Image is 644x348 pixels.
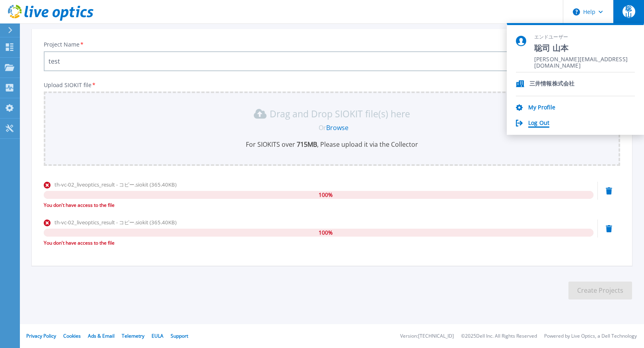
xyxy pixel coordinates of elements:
b: 715 MB [295,140,317,149]
span: th-vc-02_liveoptics_result - コピー.siokit (365.40KB) [54,181,177,188]
a: Log Out [528,120,549,127]
a: EULA [152,332,163,339]
a: Privacy Policy [26,332,56,339]
input: Enter Project Name [44,51,620,71]
li: Powered by Live Optics, a Dell Technology [544,334,637,339]
div: You don't have access to the file [44,239,593,247]
a: My Profile [528,104,555,112]
span: エンドユーザー [534,34,635,41]
p: Upload SIOKIT file [44,82,620,88]
a: Browse [326,123,348,132]
div: Drag and Drop SIOKIT file(s) here OrBrowseFor SIOKITS over 715MB, Please upload it via the Collector [49,107,615,149]
span: Or [319,123,326,132]
a: Telemetry [122,332,144,339]
p: Drag and Drop SIOKIT file(s) here [270,110,410,118]
span: 100 % [319,229,333,237]
a: Support [171,332,188,339]
p: 三井情報株式会社 [529,80,574,88]
p: For SIOKITS over , Please upload it via the Collector [49,140,615,149]
li: Version: [TECHNICAL_ID] [400,334,454,339]
span: 100 % [319,191,333,199]
span: th-vc-02_liveoptics_result - コピー.siokit (365.40KB) [54,219,177,226]
button: Create Projects [568,282,632,299]
span: 聡司 山本 [534,43,635,54]
div: You don't have access to the file [44,201,593,209]
label: Project Name [44,42,84,47]
li: © 2025 Dell Inc. All Rights Reserved [461,334,537,339]
a: Cookies [63,332,81,339]
span: 聡山 [623,5,635,18]
span: [PERSON_NAME][EMAIL_ADDRESS][DOMAIN_NAME] [534,56,635,64]
a: Ads & Email [88,332,115,339]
